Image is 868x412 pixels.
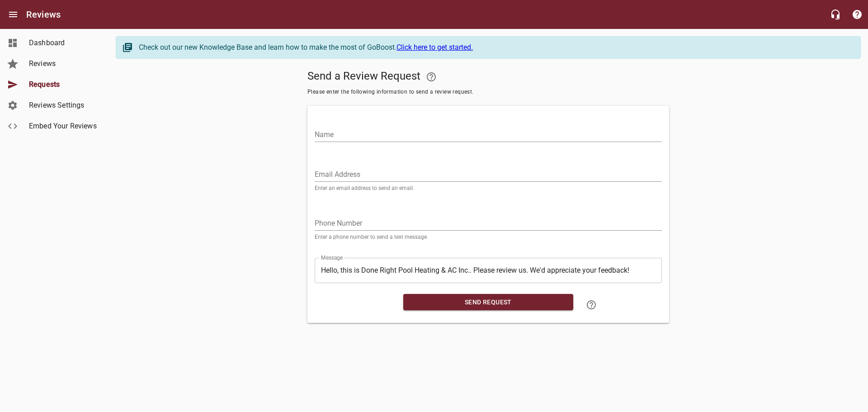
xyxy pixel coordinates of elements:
[29,121,98,132] span: Embed Your Reviews
[410,297,566,308] span: Send Request
[580,294,602,316] a: Learn how to "Send a Review Request"
[29,58,98,69] span: Reviews
[396,43,473,52] a: Click here to get started.
[403,294,573,311] button: Send Request
[846,4,868,25] button: Support Portal
[26,7,61,22] h6: Reviews
[315,234,662,240] p: Enter a phone number to send a text message.
[315,185,662,191] p: Enter an email address to send an email.
[321,266,656,275] textarea: Hello, this is Done Right Pool Heating & AC Inc.. Please review us. We'd appreciate your feedback!
[29,79,98,90] span: Requests
[29,100,98,111] span: Reviews Settings
[825,4,846,25] button: Live Chat
[29,38,98,48] span: Dashboard
[2,4,24,25] button: Open drawer
[307,88,669,97] span: Please enter the following information to send a review request.
[307,66,669,88] h5: Send a Review Request
[420,66,442,88] a: Your Google or Facebook account must be connected to "Send a Review Request"
[139,42,851,53] div: Check out our new Knowledge Base and learn how to make the most of GoBoost.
